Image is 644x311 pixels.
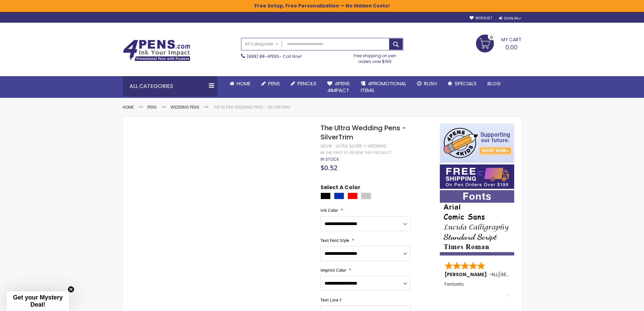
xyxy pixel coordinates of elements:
span: Rush [424,80,437,87]
div: Get your Mystery Deal!Close teaser [7,291,69,311]
span: [PERSON_NAME] [445,271,489,278]
div: Blue [334,193,344,199]
span: $0.52 [320,163,337,172]
span: Home [237,80,251,87]
span: All Categories [245,41,279,47]
a: All Categories [241,38,282,49]
div: Black [320,193,331,199]
a: Wedding Pens [170,104,199,110]
a: Wishlist [470,16,492,21]
span: Pens [268,80,280,87]
img: 4Pens Custom Pens and Promotional Products [123,40,190,61]
a: Home [224,76,256,91]
a: Be the first to review this product [320,150,391,155]
span: Select A Color [320,184,360,193]
span: Pencils [297,80,316,87]
a: Home [123,104,134,110]
img: Free shipping on orders over $199 [440,164,514,189]
span: Blog [487,80,501,87]
a: Blog [482,76,506,91]
div: Fantastic [445,282,510,296]
span: The Ultra Wedding Pens - SilverTrim [320,123,406,142]
div: Free shipping on pen orders over $199 [347,50,403,64]
span: Get your Mystery Deal! [13,294,63,308]
img: font-personalization-examples [440,190,514,256]
button: Close teaser [68,286,74,293]
span: 4Pens 4impact [327,80,350,94]
a: (888) 88-4PENS [247,53,279,59]
span: Text Font Style [320,238,349,243]
div: Red [348,193,358,199]
strong: SKU [320,143,333,149]
a: Pens [256,76,285,91]
span: Imprint Color [320,267,346,273]
span: 4PROMOTIONAL ITEMS [361,80,406,94]
div: Sign In [499,16,521,21]
img: 4pens 4 kids [440,124,514,163]
a: Pens [147,104,157,110]
span: Text Line 1 [320,297,342,303]
a: 4Pens4impact [322,76,355,98]
a: Specials [442,76,482,91]
div: Silver [361,193,371,199]
span: 0 [490,34,493,41]
div: Ultra Silver-1-wedding [336,143,386,149]
a: 0.00 0 [476,35,522,51]
span: 0.00 [505,43,518,51]
div: All Categories [123,76,217,96]
span: Specials [455,80,477,87]
span: - Call Now! [247,53,302,59]
a: 4PROMOTIONALITEMS [355,76,412,98]
span: Ink Color [320,207,338,213]
span: NJ [492,271,497,278]
div: Availability [320,157,339,162]
span: In stock [320,156,339,162]
li: The Ultra Wedding Pens - SilverTrim [213,105,290,110]
span: [GEOGRAPHIC_DATA] [498,271,548,278]
span: - , [489,271,548,278]
a: Pencils [285,76,322,91]
a: Rush [412,76,442,91]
